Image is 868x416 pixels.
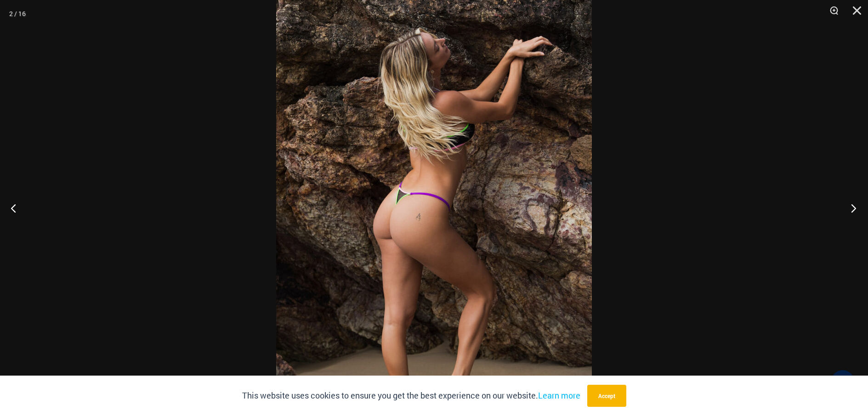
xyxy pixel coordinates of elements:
[9,7,26,21] div: 2 / 16
[538,390,580,401] a: Learn more
[242,389,580,403] p: This website uses cookies to ensure you get the best experience on our website.
[587,385,626,407] button: Accept
[834,185,868,231] button: Next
